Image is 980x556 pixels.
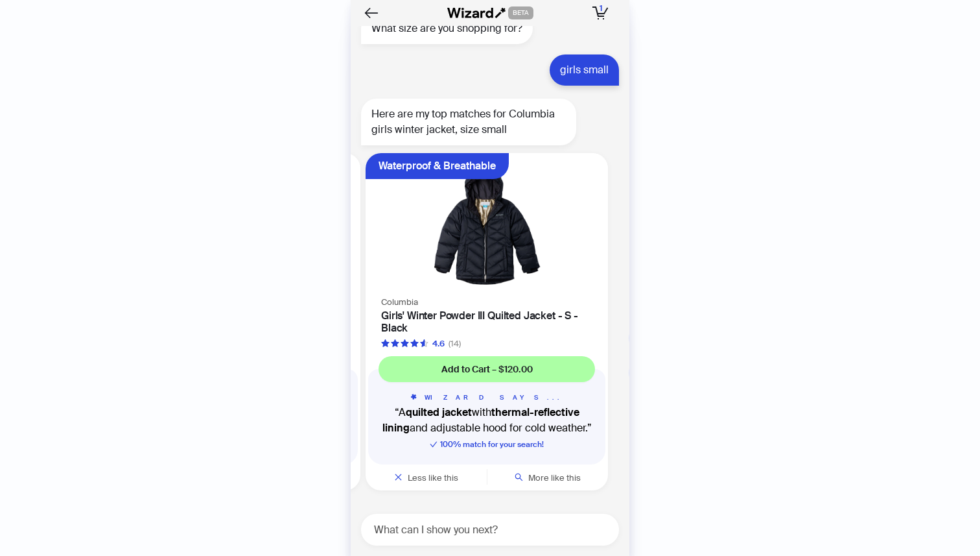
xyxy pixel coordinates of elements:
div: girls small [550,54,619,86]
img: Girls' Winter Powder III Quilted Jacket - S - Black [373,161,600,286]
span: close [394,473,402,481]
button: Less like this [366,465,487,490]
h5: WIZARD SAYS... [379,393,595,402]
span: 100 % match for your search! [430,439,544,450]
span: search [515,473,523,481]
span: star [410,339,419,348]
span: check [430,441,437,448]
div: (14) [449,337,461,350]
span: BETA [508,6,533,19]
button: More like this [487,465,609,490]
b: quilted jacket [406,405,472,419]
h4: Girls' Winter Powder III Quilted Jacket - S - Black [381,309,592,334]
span: Less like this [408,472,458,483]
span: More like this [528,472,581,483]
div: 4.6 [432,337,445,350]
span: Add to Cart – $120.00 [441,363,533,375]
div: 4.6 out of 5 stars [381,337,445,350]
div: Waterproof & Breathable [379,153,496,179]
span: star [381,339,390,348]
span: star [401,339,409,348]
span: star [420,339,428,348]
span: 1 [600,3,602,14]
b: thermal-reflective lining [382,405,579,435]
button: Back [361,3,382,23]
q: A with and adjustable hood for cold weather. [379,405,595,436]
div: Here are my top matches for Columbia girls winter jacket, size small [361,99,576,145]
button: Add to Cart – $120.00 [379,356,595,382]
span: Columbia [381,296,418,308]
div: What size are you shopping for? [361,13,533,44]
span: star [391,339,399,348]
